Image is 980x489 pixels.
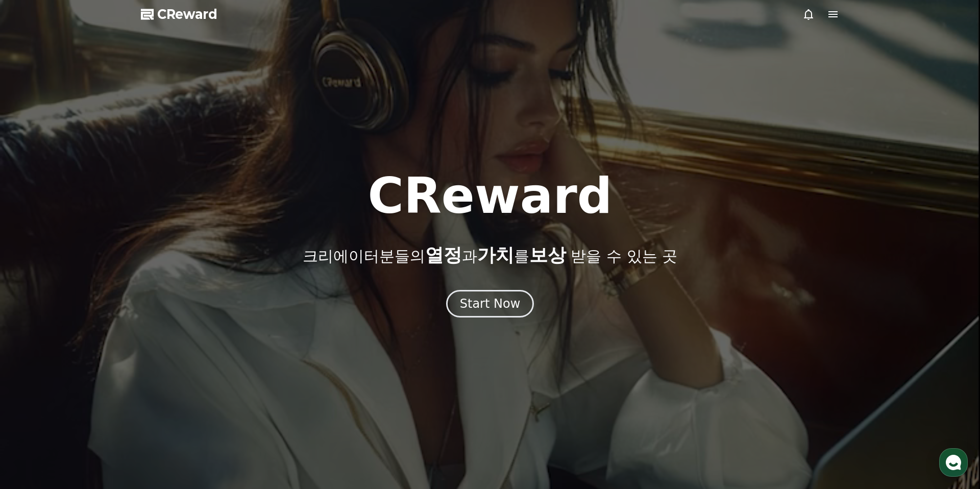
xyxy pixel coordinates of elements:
a: CReward [141,6,217,22]
button: Start Now [446,290,534,317]
div: Start Now [460,296,521,312]
h1: CReward [367,172,612,221]
span: 가치 [477,244,514,265]
p: 크리에이터분들의 과 를 받을 수 있는 곳 [303,245,677,265]
span: 보상 [529,244,566,265]
a: Start Now [446,300,534,310]
span: CReward [157,6,217,22]
span: 열정 [425,244,462,265]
